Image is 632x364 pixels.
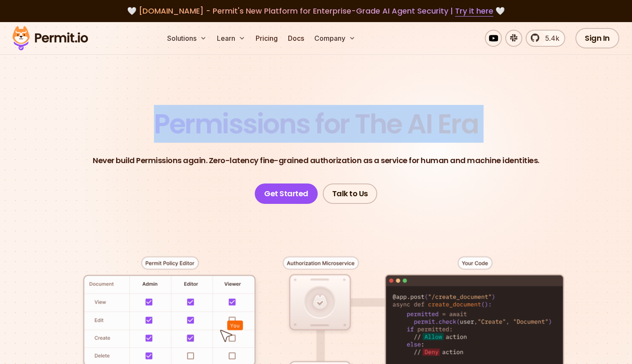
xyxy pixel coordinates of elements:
a: Try it here [455,6,493,17]
img: Permit logo [9,24,92,53]
button: Learn [214,30,249,47]
a: Talk to Us [323,183,377,204]
button: Solutions [164,30,210,47]
a: Pricing [252,30,281,47]
span: [DOMAIN_NAME] - Permit's New Platform for Enterprise-Grade AI Agent Security | [139,6,493,16]
span: Permissions for The AI Era [154,105,478,143]
div: 🤍 🤍 [20,5,612,17]
a: Docs [285,30,307,47]
a: Get Started [255,183,318,204]
span: 5.4k [540,33,559,43]
p: Never build Permissions again. Zero-latency fine-grained authorization as a service for human and... [93,155,539,166]
a: Sign In [575,28,619,48]
a: 5.4k [526,30,565,47]
button: Company [311,30,359,47]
